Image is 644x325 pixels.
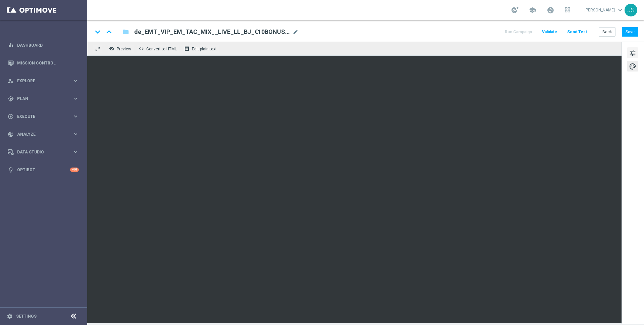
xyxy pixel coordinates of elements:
i: equalizer [8,42,14,48]
i: keyboard_arrow_right [72,78,79,84]
span: keyboard_arrow_down [616,6,624,14]
span: Convert to HTML [146,47,177,51]
button: Send Test [566,28,588,37]
i: keyboard_arrow_right [72,95,79,102]
button: tune [627,47,638,58]
i: play_circle_outline [8,113,14,120]
button: Validate [541,28,558,37]
i: lightbulb [8,167,14,173]
span: de_EMT_VIP_EM_TAC_MIX__LIVE_LL_BJ_€10BONUS_BETSC_250404 [134,28,290,36]
div: Data Studio [8,149,72,155]
button: lightbulb Optibot +10 [7,167,79,173]
div: Plan [8,96,72,102]
span: Preview [117,47,131,51]
div: Explore [8,78,72,84]
span: school [529,6,536,14]
span: Validate [542,30,557,34]
div: +10 [70,168,79,172]
i: folder [122,28,129,36]
span: code [139,46,144,51]
span: Edit plain text [192,47,217,51]
i: track_changes [8,131,14,137]
i: keyboard_arrow_right [72,149,79,155]
button: folder [122,27,130,37]
a: Optibot [17,161,70,179]
button: gps_fixed Plan keyboard_arrow_right [7,96,79,101]
div: Mission Control [8,54,79,72]
span: mode_edit [292,29,299,35]
div: Execute [8,113,72,120]
span: Analyze [17,132,72,136]
button: person_search Explore keyboard_arrow_right [7,78,79,84]
button: Mission Control [7,60,79,66]
a: Settings [16,314,37,318]
i: keyboard_arrow_up [104,27,114,37]
div: Dashboard [8,36,79,54]
span: Execute [17,114,72,119]
button: Back [599,27,615,37]
span: tune [629,49,636,57]
div: Optibot [8,161,79,179]
a: Mission Control [17,54,79,72]
i: gps_fixed [8,96,14,102]
i: remove_red_eye [109,46,114,51]
button: track_changes Analyze keyboard_arrow_right [7,132,79,137]
div: Analyze [8,131,72,137]
span: palette [629,62,636,71]
i: settings [7,313,13,319]
button: code Convert to HTML [137,44,180,53]
button: Data Studio keyboard_arrow_right [7,149,79,155]
i: receipt [184,46,190,51]
a: [PERSON_NAME]keyboard_arrow_down [584,5,625,15]
a: Dashboard [17,36,79,54]
button: Save [622,27,638,37]
button: receipt Edit plain text [182,44,220,53]
button: remove_red_eye Preview [107,44,134,53]
span: Plan [17,97,72,101]
i: keyboard_arrow_right [72,113,79,120]
button: equalizer Dashboard [7,43,79,48]
span: Data Studio [17,150,72,154]
i: keyboard_arrow_down [93,27,103,37]
button: palette [627,61,638,72]
button: play_circle_outline Execute keyboard_arrow_right [7,114,79,119]
i: person_search [8,78,14,84]
div: JS [625,4,637,16]
i: keyboard_arrow_right [72,131,79,137]
span: Explore [17,79,72,83]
